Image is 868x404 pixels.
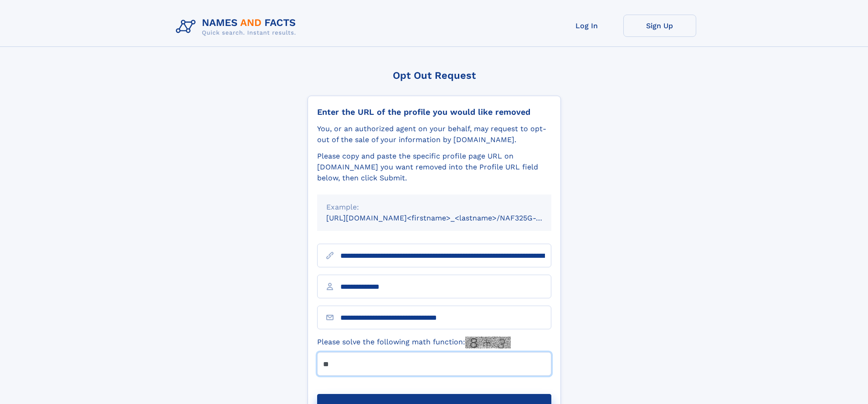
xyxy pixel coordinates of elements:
[308,70,561,81] div: Opt Out Request
[326,214,569,222] small: [URL][DOMAIN_NAME]<firstname>_<lastname>/NAF325G-xxxxxxxx
[317,123,551,145] div: You, or an authorized agent on your behalf, may request to opt-out of the sale of your informatio...
[317,337,511,348] label: Please solve the following math function:
[550,15,623,37] a: Log In
[317,107,551,117] div: Enter the URL of the profile you would like removed
[623,15,696,37] a: Sign Up
[172,15,303,39] img: Logo Names and Facts
[317,151,551,184] div: Please copy and paste the specific profile page URL on [DOMAIN_NAME] you want removed into the Pr...
[326,202,542,213] div: Example:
